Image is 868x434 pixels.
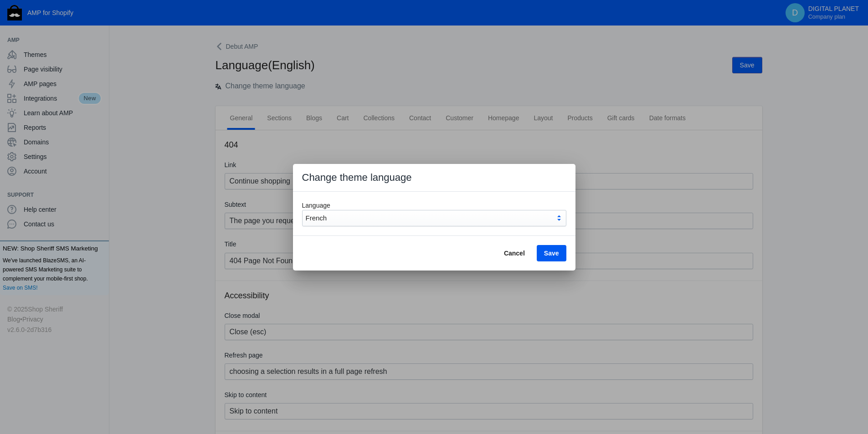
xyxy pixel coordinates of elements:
[302,172,412,183] span: Change theme language
[544,250,559,257] span: Save
[497,245,532,261] button: Cancel
[504,250,525,257] span: Cancel
[306,214,327,222] span: French
[302,201,566,210] div: Language
[693,359,857,423] iframe: Drift Widget Chat Controller
[537,245,566,261] button: Save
